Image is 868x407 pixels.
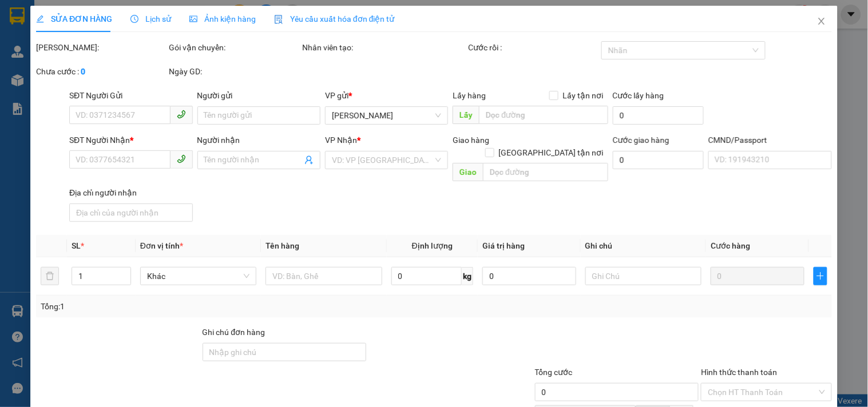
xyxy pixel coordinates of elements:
div: Địa chỉ người nhận [69,186,192,199]
span: close [817,17,826,26]
input: Cước lấy hàng [613,106,704,125]
input: Địa chỉ của người nhận [69,203,192,222]
span: Định lượng [412,241,453,250]
label: Cước lấy hàng [613,91,664,100]
span: user-add [304,155,314,165]
span: SỬA ĐƠN HÀNG [36,14,112,23]
div: Người nhận [197,134,320,146]
img: icon [274,15,283,24]
div: Chưa cước : [36,65,167,78]
span: Lấy tận nơi [558,89,608,102]
div: CMND/Passport [708,134,831,146]
div: Ngày GD: [169,65,300,78]
span: Tổng cước [535,368,573,377]
label: Ghi chú đơn hàng [203,328,265,337]
span: Khác [147,268,249,285]
label: Cước giao hàng [613,135,669,145]
input: VD: Bàn, Ghế [265,267,382,285]
input: Cước giao hàng [613,151,704,169]
div: SĐT Người Gửi [69,89,192,102]
div: Người gửi [197,89,320,102]
div: [PERSON_NAME]: [36,41,167,54]
input: 0 [711,267,804,285]
button: plus [814,267,827,285]
span: picture [189,15,197,23]
span: kg [462,267,473,285]
span: Lịch sử [130,14,171,23]
span: Yêu cầu xuất hóa đơn điện tử [274,14,395,23]
input: Dọc đường [483,163,608,181]
div: Gói vận chuyển: [169,41,300,54]
label: Hình thức thanh toán [701,368,777,377]
button: Close [806,6,838,38]
div: VP gửi [325,89,448,102]
span: phone [177,110,186,119]
span: Lấy hàng [453,91,486,100]
span: VP Nhận [325,135,357,145]
span: Lấy [453,106,479,124]
span: phone [177,154,186,163]
input: Ghi chú đơn hàng [203,343,367,361]
span: [GEOGRAPHIC_DATA] tận nơi [494,146,608,159]
input: Ghi Chú [585,267,701,285]
span: SL [72,241,81,250]
span: Tên hàng [265,241,299,250]
input: Dọc đường [479,106,608,124]
span: Giá trị hàng [482,241,525,250]
span: Đơn vị tính [140,241,183,250]
span: Giao [453,163,483,181]
span: Ngã Tư Huyện [332,107,441,124]
div: Tổng: 1 [41,300,336,313]
div: Nhân viên tạo: [302,41,466,54]
span: Giao hàng [453,135,490,145]
span: Cước hàng [711,241,750,250]
button: delete [41,267,59,285]
span: Ảnh kiện hàng [189,14,256,23]
div: SĐT Người Nhận [69,134,192,146]
div: Cước rồi : [469,41,599,54]
span: clock-circle [130,15,138,23]
span: plus [814,272,827,281]
th: Ghi chú [581,235,706,257]
span: edit [36,15,44,23]
b: 0 [81,67,85,76]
